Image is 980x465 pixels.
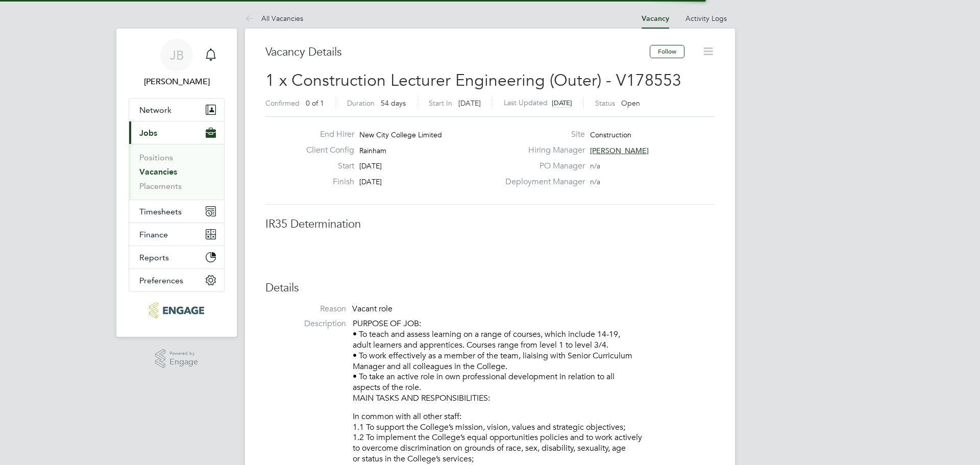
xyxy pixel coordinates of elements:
[139,276,183,285] span: Preferences
[265,281,715,296] h3: Details
[169,349,198,358] span: Powered by
[265,319,346,329] label: Description
[116,29,237,337] nav: Main navigation
[590,161,600,170] span: n/a
[265,304,346,314] label: Reason
[129,302,225,319] a: Go to home page
[590,130,631,139] span: Construction
[353,319,715,403] p: PURPOSE OF JOB: • To teach and assess learning on a range of courses, which include 14-19, adult ...
[590,146,649,155] span: [PERSON_NAME]
[155,349,199,369] a: Powered byEngage
[139,207,182,216] span: Timesheets
[298,145,354,156] label: Client Config
[129,99,224,121] button: Network
[499,177,585,187] label: Deployment Manager
[359,130,442,139] span: New City College Limited
[429,99,452,108] label: Start In
[139,105,171,115] span: Network
[504,98,548,107] label: Last Updated
[298,177,354,187] label: Finish
[359,146,386,155] span: Rainham
[458,99,481,108] span: [DATE]
[621,99,640,108] span: Open
[129,246,224,268] button: Reports
[139,153,173,162] a: Positions
[306,99,324,108] span: 0 of 1
[298,129,354,140] label: End Hirer
[359,177,382,186] span: [DATE]
[129,223,224,246] button: Finance
[170,48,184,62] span: JB
[552,99,572,107] span: [DATE]
[139,230,168,239] span: Finance
[595,99,615,108] label: Status
[359,161,382,170] span: [DATE]
[499,145,585,156] label: Hiring Manager
[129,144,224,200] div: Jobs
[139,181,182,191] a: Placements
[245,14,303,23] a: All Vacancies
[650,45,684,58] button: Follow
[642,14,669,23] a: Vacancy
[139,128,157,138] span: Jobs
[265,217,715,232] h3: IR35 Determination
[590,177,600,186] span: n/a
[381,99,406,108] span: 54 days
[169,358,198,366] span: Engage
[129,121,224,144] button: Jobs
[139,167,177,177] a: Vacancies
[139,253,169,262] span: Reports
[265,70,681,90] span: 1 x Construction Lecturer Engineering (Outer) - V178553
[685,14,727,23] a: Activity Logs
[499,129,585,140] label: Site
[129,39,225,88] a: JB[PERSON_NAME]
[352,304,393,314] span: Vacant role
[499,161,585,172] label: PO Manager
[149,302,204,319] img: huntereducation-logo-retina.png
[129,200,224,223] button: Timesheets
[129,76,225,88] span: Jack Baron
[298,161,354,172] label: Start
[265,45,650,60] h3: Vacancy Details
[129,269,224,291] button: Preferences
[347,99,375,108] label: Duration
[265,99,300,108] label: Confirmed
